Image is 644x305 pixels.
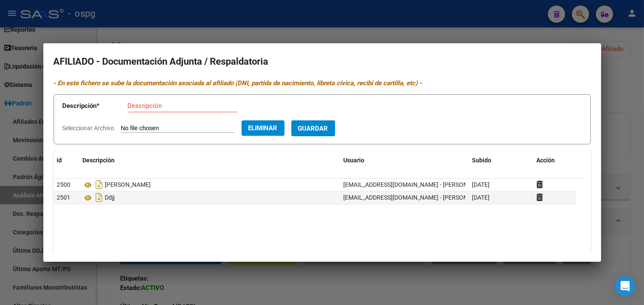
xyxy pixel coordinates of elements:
span: 2501 [57,194,71,201]
span: Usuario [344,157,365,164]
datatable-header-cell: Descripción [79,151,340,170]
span: Ddjj [105,194,115,201]
i: Descargar documento [94,178,105,191]
span: Acción [537,157,555,164]
button: Guardar [291,120,335,136]
span: [DATE] [472,181,490,188]
span: Guardar [298,125,328,132]
div: Open Intercom Messenger [615,276,635,296]
h2: AFILIADO - Documentación Adjunta / Respaldatoria [54,54,591,70]
i: Descargar documento [94,191,105,204]
span: id [57,157,62,164]
span: Subido [472,157,492,164]
datatable-header-cell: id [54,151,79,170]
span: [DATE] [472,194,490,201]
datatable-header-cell: Usuario [340,151,469,170]
span: [EMAIL_ADDRESS][DOMAIN_NAME] - [PERSON_NAME] [344,181,489,188]
span: [PERSON_NAME] [105,182,151,188]
p: Descripción [63,101,127,111]
datatable-header-cell: Subido [469,151,533,170]
span: 2500 [57,181,71,188]
i: - En este fichero se sube la documentación asociada al afiliado (DNI, partida de nacimiento, libr... [54,79,422,87]
datatable-header-cell: Acción [533,151,576,170]
span: Seleccionar Archivo [63,125,115,132]
button: Eliminar [242,120,284,136]
span: [EMAIL_ADDRESS][DOMAIN_NAME] - [PERSON_NAME] [344,194,489,201]
span: Descripción [83,157,115,164]
span: Eliminar [248,124,278,132]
